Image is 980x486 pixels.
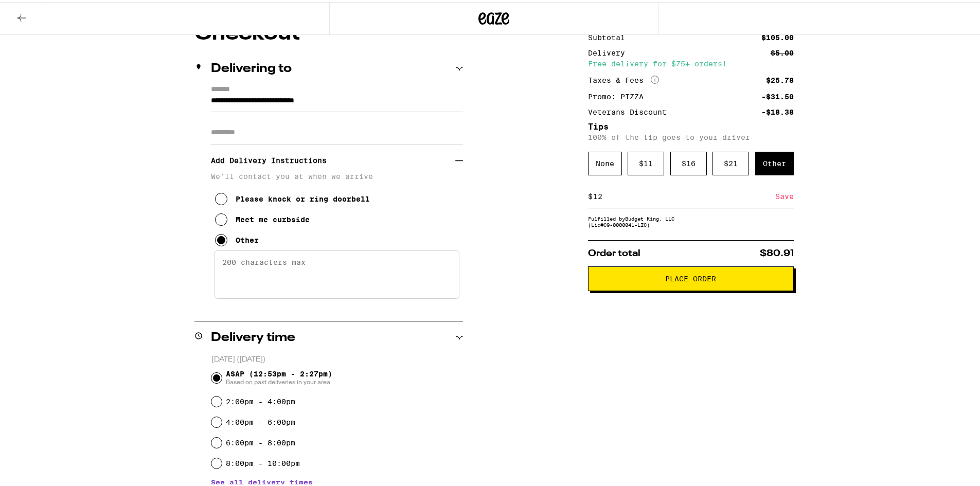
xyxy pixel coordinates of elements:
button: Meet me curbside [215,207,310,228]
p: [DATE] ([DATE]) [211,353,463,363]
div: Taxes & Fees [588,74,659,83]
div: $ [588,183,593,206]
label: 4:00pm - 6:00pm [226,416,295,424]
span: Based on past deliveries in your area [226,376,332,384]
div: -$18.38 [761,106,794,114]
button: Other [215,228,259,248]
div: None [588,150,622,173]
h3: Add Delivery Instructions [211,147,455,170]
label: 2:00pm - 4:00pm [226,395,295,404]
div: Promo: PIZZA [588,91,651,98]
div: $25.78 [766,75,794,82]
div: Subtotal [588,32,632,39]
button: Please knock or ring doorbell [215,187,370,207]
span: ASAP (12:53pm - 2:27pm) [226,368,332,384]
div: Veterans Discount [588,106,674,114]
span: Order total [588,247,640,256]
h2: Delivery time [211,330,295,342]
span: Place Order [665,273,716,280]
div: $ 11 [628,150,664,173]
div: Free delivery for $75+ orders! [588,58,794,65]
button: See all delivery times [211,477,313,484]
p: We'll contact you at when we arrive [211,170,463,178]
div: Fulfilled by Budget King, LLC (Lic# C9-0000041-LIC ) [588,213,794,226]
p: 100% of the tip goes to your driver [588,131,794,139]
span: $80.91 [760,247,794,256]
h2: Delivering to [211,61,292,73]
div: Other [236,234,259,242]
div: $5.00 [771,47,794,55]
label: 6:00pm - 8:00pm [226,437,295,445]
button: Place Order [588,264,794,289]
div: $ 21 [712,150,749,173]
div: Delivery [588,47,632,55]
div: $ 16 [670,150,707,173]
div: Please knock or ring doorbell [236,193,370,201]
div: -$31.50 [761,91,794,98]
div: Save [775,183,794,206]
div: Meet me curbside [236,213,310,222]
label: 8:00pm - 10:00pm [226,457,300,465]
h5: Tips [588,121,794,129]
input: 0 [593,190,775,199]
div: $105.00 [761,32,794,39]
div: Other [755,150,794,173]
